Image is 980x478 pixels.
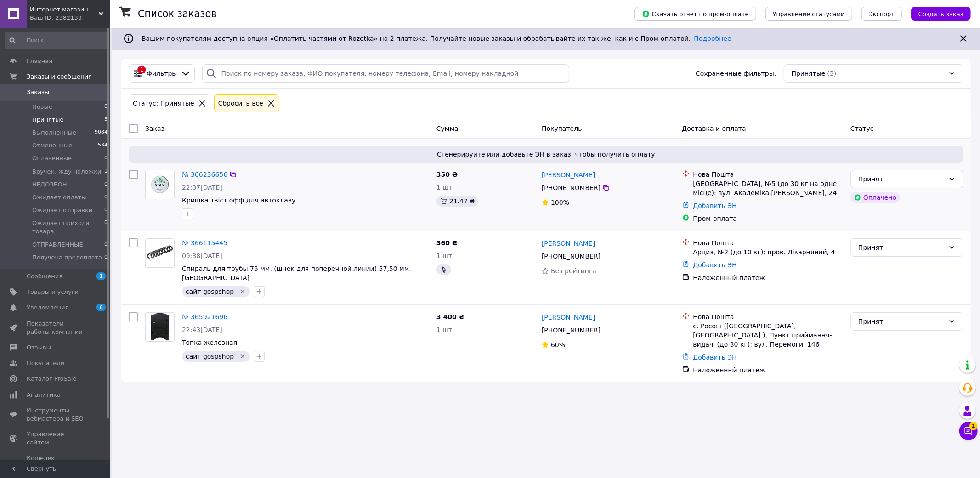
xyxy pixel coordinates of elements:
[693,238,844,247] div: Нова Пошта
[32,219,104,236] span: Ожидает прихода товара
[693,366,844,375] div: Наложенный платеж
[918,11,963,17] span: Создать заказ
[182,197,295,204] a: Кришка твіст офф для автоклаву
[850,192,900,203] div: Оплачено
[27,430,85,447] span: Управление сайтом
[95,129,108,137] span: 9084
[32,193,86,202] span: Ожидает оплаты
[27,320,85,336] span: Показатели работы компании
[98,141,108,150] span: 534
[634,7,756,21] button: Скачать отчет по пром-оплате
[542,313,595,322] a: [PERSON_NAME]
[765,7,852,21] button: Управление статусами
[682,125,746,132] span: Доставка и оплата
[186,353,234,360] span: сайт gospshop
[132,150,960,159] span: Сгенерируйте или добавьте ЭН в заказ, чтобы получить оплату
[182,326,222,333] span: 22:43[DATE]
[850,125,874,132] span: Статус
[542,170,595,180] a: [PERSON_NAME]
[32,116,64,124] span: Принятые
[969,419,978,427] span: 1
[693,214,844,223] div: Пром-оплата
[696,69,776,78] span: Сохраненные фильтры:
[693,247,844,257] div: Арциз, №2 (до 10 кг): пров. Лікарняний, 4
[542,253,600,260] span: [PHONE_NUMBER]
[32,241,83,249] span: ОТПРАВЛЕННЫЕ
[27,375,76,383] span: Каталог ProSale
[693,202,737,209] a: Добавить ЭН
[693,312,844,321] div: Нова Пошта
[145,170,175,199] a: Фото товару
[542,125,582,132] span: Покупатель
[436,125,459,132] span: Сумма
[32,129,76,137] span: Выполненные
[145,312,175,342] a: Фото товару
[186,288,234,295] span: сайт gospshop
[27,406,85,423] span: Инструменты вебмастера и SEO
[436,171,458,178] span: 350 ₴
[96,304,106,311] span: 6
[104,154,108,163] span: 0
[27,73,92,81] span: Заказы и сообщения
[32,103,52,111] span: Новые
[32,180,67,189] span: НЕДОЗВОН
[147,69,177,78] span: Фильтры
[30,14,110,22] div: Ваш ID: 2382133
[182,265,411,281] a: Спираль для трубы 75 мм. (шнек для поперечной линии) 57,50 мм. [GEOGRAPHIC_DATA]
[216,98,265,108] div: Сбросить все
[773,11,845,17] span: Управление статусами
[693,321,844,349] div: с. Росош ([GEOGRAPHIC_DATA], [GEOGRAPHIC_DATA].), Пункт приймання-видачі (до 30 кг): вул. Перемог...
[858,174,945,184] div: Принят
[32,206,92,214] span: Ожидает отправки
[146,239,174,267] img: Фото товару
[693,261,737,269] a: Добавить ЭН
[239,353,246,360] svg: Удалить метку
[104,180,108,189] span: 0
[792,69,826,78] span: Принятые
[104,103,108,111] span: 0
[27,288,79,296] span: Товары и услуги
[436,326,454,333] span: 1 шт.
[436,313,465,321] span: 3 400 ₴
[104,206,108,214] span: 0
[551,199,569,206] span: 100%
[27,272,62,281] span: Сообщения
[27,57,52,65] span: Главная
[146,170,174,199] img: Фото товару
[542,239,595,248] a: [PERSON_NAME]
[104,193,108,202] span: 0
[32,168,102,176] span: Вручен, жду наложки
[182,171,227,178] a: № 366236656
[27,359,64,367] span: Покупатели
[861,7,902,21] button: Экспорт
[858,242,945,253] div: Принят
[693,354,737,361] a: Добавить ЭН
[32,154,72,163] span: Оплаченные
[145,125,164,132] span: Заказ
[542,184,600,191] span: [PHONE_NUMBER]
[436,184,454,191] span: 1 шт.
[436,252,454,259] span: 1 шт.
[551,341,565,349] span: 60%
[104,219,108,236] span: 0
[149,313,171,341] img: Фото товару
[27,88,49,96] span: Заказы
[693,179,844,197] div: [GEOGRAPHIC_DATA], №5 (до 30 кг на одне місце): вул. Академіка [PERSON_NAME], 24
[145,238,175,268] a: Фото товару
[30,6,99,14] span: Интернет магазин инкубаторов и товаров для животных
[142,35,731,42] span: Вашим покупателям доступна опция «Оплатить частями от Rozetka» на 2 платежа. Получайте новые зака...
[27,454,85,471] span: Кошелек компании
[27,391,61,399] span: Аналитика
[96,272,106,280] span: 1
[436,196,478,207] div: 21.47 ₴
[138,8,217,19] h1: Список заказов
[182,184,222,191] span: 22:37[DATE]
[202,64,569,83] input: Поиск по номеру заказа, ФИО покупателя, номеру телефона, Email, номеру накладной
[436,239,458,247] span: 360 ₴
[182,339,237,346] a: Топка железная
[5,32,108,49] input: Поиск
[131,98,196,108] div: Статус: Принятые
